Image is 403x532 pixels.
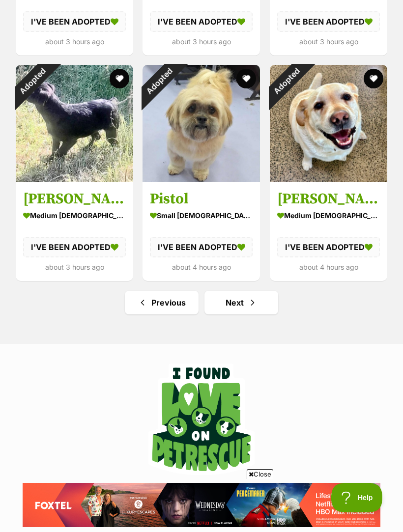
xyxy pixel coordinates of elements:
[150,237,253,257] div: I'VE BEEN ADOPTED
[237,69,257,88] button: favourite
[3,52,61,111] div: Adopted
[150,190,253,208] h3: Pistol
[23,260,126,274] div: about 3 hours ago
[23,483,380,527] iframe: Advertisement
[257,52,316,111] div: Adopted
[150,11,253,32] div: I'VE BEEN ADOPTED
[143,65,260,182] img: Pistol
[148,364,255,475] img: Found love on PetRescue
[277,190,380,208] h3: [PERSON_NAME]
[277,260,380,274] div: about 4 hours ago
[277,11,380,32] div: I'VE BEEN ADOPTED
[150,208,253,223] div: small [DEMOGRAPHIC_DATA] Dog
[331,483,383,512] iframe: Help Scout Beacon - Open
[143,174,260,184] a: Adopted
[16,65,133,182] img: Billie
[125,291,199,314] a: Previous page
[23,208,126,223] div: medium [DEMOGRAPHIC_DATA] Dog
[23,190,126,208] h3: [PERSON_NAME]
[16,182,133,281] a: [PERSON_NAME] medium [DEMOGRAPHIC_DATA] Dog I'VE BEEN ADOPTED about 3 hours ago favourite
[23,35,126,48] div: about 3 hours ago
[150,260,253,274] div: about 4 hours ago
[364,69,383,88] button: favourite
[15,497,388,524] p: Meet some of the lucky pets (and their new families) who found love on [PERSON_NAME].
[277,237,380,257] div: I'VE BEEN ADOPTED
[143,182,260,281] a: Pistol small [DEMOGRAPHIC_DATA] Dog I'VE BEEN ADOPTED about 4 hours ago favourite
[270,182,387,281] a: [PERSON_NAME] medium [DEMOGRAPHIC_DATA] Dog I'VE BEEN ADOPTED about 4 hours ago favourite
[15,291,388,314] nav: Pagination
[270,174,387,184] a: Adopted
[150,35,253,48] div: about 3 hours ago
[277,208,380,223] div: medium [DEMOGRAPHIC_DATA] Dog
[247,469,273,479] span: Close
[130,52,188,111] div: Adopted
[270,65,387,182] img: Lucy
[16,174,133,184] a: Adopted
[277,35,380,48] div: about 3 hours ago
[23,237,126,257] div: I'VE BEEN ADOPTED
[23,11,126,32] div: I'VE BEEN ADOPTED
[110,69,129,88] button: favourite
[204,291,278,314] a: Next page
